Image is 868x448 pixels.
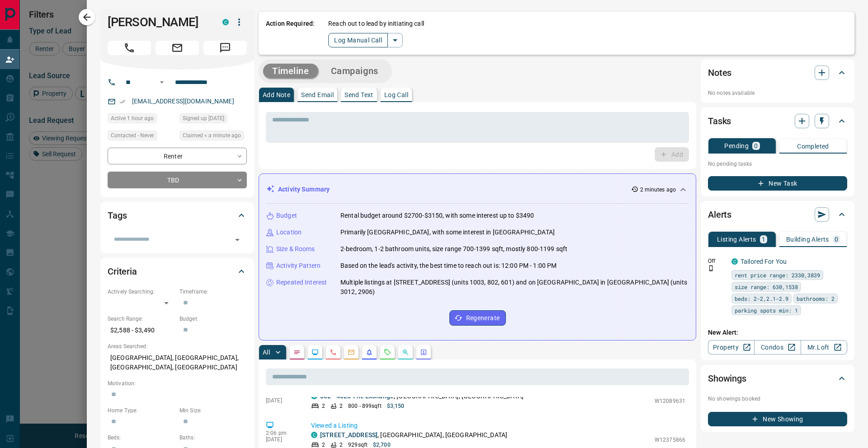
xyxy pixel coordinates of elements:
[708,340,755,355] a: Property
[655,397,685,405] p: W12089631
[108,323,175,338] p: $2,588 - $3,490
[754,143,758,149] p: 0
[276,261,321,271] p: Activity Pattern
[111,131,154,140] span: Contacted - Never
[797,143,829,149] p: Completed
[108,406,175,415] p: Home Type:
[449,310,506,326] button: Regenerate
[108,264,137,279] h2: Criteria
[708,65,731,80] h2: Notes
[708,368,847,389] div: Showings
[708,157,847,171] p: No pending tasks
[420,349,427,356] svg: Agent Actions
[311,432,317,438] div: condos.ca
[330,349,337,356] svg: Calls
[640,186,676,194] p: 2 minutes ago
[340,402,343,410] p: 2
[108,41,151,55] span: Call
[786,236,829,243] p: Building Alerts
[708,89,847,97] p: No notes available
[266,19,315,47] p: Action Required:
[708,176,847,191] button: New Task
[132,98,234,105] a: [EMAIL_ADDRESS][DOMAIN_NAME]
[344,92,373,98] p: Send Text
[708,62,847,84] div: Notes
[320,431,377,439] a: [STREET_ADDRESS]
[708,371,746,386] h2: Showings
[108,208,127,223] h2: Tags
[708,207,731,222] h2: Alerts
[724,143,749,149] p: Pending
[108,172,247,188] div: TBD
[179,406,247,415] p: Min Size:
[179,288,247,296] p: Timeframe:
[222,19,229,25] div: condos.ca
[108,288,175,296] p: Actively Searching:
[276,211,297,220] p: Budget
[708,257,726,265] p: Off
[328,33,388,47] button: Log Manual Call
[708,110,847,132] div: Tasks
[276,244,315,254] p: Size & Rooms
[340,261,557,271] p: Based on the lead's activity, the best time to reach out is: 12:00 PM - 1:00 PM
[108,148,247,164] div: Renter
[263,64,318,79] button: Timeline
[119,98,126,105] svg: Email Verified
[108,113,175,126] div: Tue Oct 14 2025
[293,349,301,356] svg: Notes
[754,340,801,355] a: Condos
[340,228,555,237] p: Primarily [GEOGRAPHIC_DATA], with some interest in [GEOGRAPHIC_DATA]
[311,421,685,430] p: Viewed a Listing
[108,205,247,226] div: Tags
[717,236,756,243] p: Listing Alerts
[231,233,244,246] button: Open
[266,181,689,198] div: Activity Summary2 minutes ago
[108,342,247,350] p: Areas Searched:
[708,265,714,271] svg: Push Notification Only
[156,41,199,55] span: Email
[708,328,847,337] p: New Alert:
[708,204,847,225] div: Alerts
[276,228,302,237] p: Location
[708,395,847,403] p: No showings booked
[266,397,297,404] p: [DATE]
[762,236,765,243] p: 1
[655,436,685,444] p: W12375866
[340,278,689,297] p: Multiple listings at [STREET_ADDRESS] (units 1003, 802, 601) and on [GEOGRAPHIC_DATA] in [GEOGRAP...
[402,349,409,356] svg: Opportunities
[384,92,408,98] p: Log Call
[735,271,820,280] span: rent price range: 2330,3839
[320,430,507,440] p: , [GEOGRAPHIC_DATA], [GEOGRAPHIC_DATA]
[735,282,798,291] span: size range: 630,1538
[311,349,319,356] svg: Lead Browsing Activity
[741,258,787,265] a: Tailored For You
[340,211,534,220] p: Rental budget around $2700-$3150, with some interest up to $3490
[801,340,847,355] a: Mr.Loft
[328,33,403,47] div: split button
[797,294,835,303] span: bathrooms: 2
[203,41,247,55] span: Message
[266,430,297,436] p: 2:06 pm
[322,402,325,410] p: 2
[108,261,247,282] div: Criteria
[708,412,847,426] button: New Showing
[108,15,209,29] h1: [PERSON_NAME]
[301,92,334,98] p: Send Email
[278,185,330,194] p: Activity Summary
[108,350,247,375] p: [GEOGRAPHIC_DATA], [GEOGRAPHIC_DATA], [GEOGRAPHIC_DATA], [GEOGRAPHIC_DATA]
[366,349,373,356] svg: Listing Alerts
[263,92,290,98] p: Add Note
[266,436,297,443] p: [DATE]
[340,244,567,254] p: 2-bedroom, 1-2 bathroom units, size range 700-1399 sqft, mostly 800-1199 sqft
[156,77,167,88] button: Open
[111,114,154,123] span: Active 1 hour ago
[328,19,424,28] p: Reach out to lead by initiating call
[183,131,241,140] span: Claimed < a minute ago
[348,402,381,410] p: 800 - 899 sqft
[179,131,247,143] div: Tue Oct 14 2025
[183,114,224,123] span: Signed up [DATE]
[108,379,247,387] p: Motivation:
[179,315,247,323] p: Budget:
[731,258,738,265] div: condos.ca
[108,434,175,442] p: Beds:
